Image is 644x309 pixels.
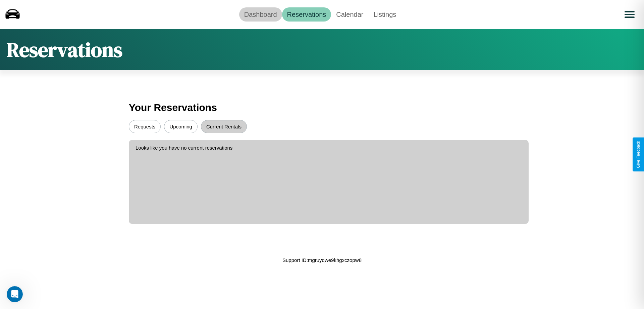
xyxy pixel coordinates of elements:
[282,256,362,265] p: Support ID: mgruyqwe9khgxczopw8
[7,36,122,64] h1: Reservations
[201,120,247,133] button: Current Rentals
[620,5,639,24] button: Open menu
[164,120,198,133] button: Upcoming
[7,286,23,302] iframe: Intercom live chat
[129,99,515,117] h3: Your Reservations
[331,7,368,22] a: Calendar
[282,7,331,22] a: Reservations
[636,141,641,168] div: Give Feedback
[239,7,282,22] a: Dashboard
[129,120,161,133] button: Requests
[368,7,401,22] a: Listings
[136,143,522,152] p: Looks like you have no current reservations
